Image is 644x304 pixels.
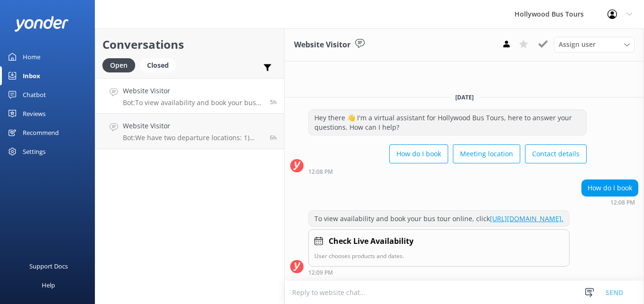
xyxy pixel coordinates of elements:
div: Settings [23,142,46,161]
strong: 12:08 PM [610,200,635,206]
h2: Conversations [102,36,277,54]
p: Bot: We have two departure locations: 1) [STREET_ADDRESS] - Please check-in inside the [GEOGRAPHI... [123,134,263,142]
button: Meeting location [453,144,520,163]
div: Reviews [23,104,46,123]
div: Assign User [554,37,635,52]
div: Inbox [23,66,40,85]
span: Assign user [559,39,596,50]
span: Sep 09 2025 12:08pm (UTC -07:00) America/Tijuana [270,98,277,106]
div: Chatbot [23,85,46,104]
p: Bot: To view availability and book your bus tour online, click [URL][DOMAIN_NAME]. [123,98,263,107]
button: Contact details [525,144,587,163]
button: How do I book [389,144,448,163]
a: [URL][DOMAIN_NAME]. [490,214,563,223]
a: Website VisitorBot:We have two departure locations: 1) [STREET_ADDRESS] - Please check-in inside ... [95,114,284,149]
h4: Website Visitor [123,121,263,131]
span: Sep 09 2025 10:35am (UTC -07:00) America/Tijuana [270,134,277,142]
a: Open [102,60,140,70]
div: Recommend [23,123,59,142]
div: Sep 09 2025 12:08pm (UTC -07:00) America/Tijuana [581,199,638,206]
a: Website VisitorBot:To view availability and book your bus tour online, click [URL][DOMAIN_NAME].5h [95,78,284,114]
a: Closed [140,60,181,70]
div: Sep 09 2025 12:09pm (UTC -07:00) America/Tijuana [308,269,570,276]
div: Help [42,276,55,295]
strong: 12:08 PM [308,169,333,175]
div: To view availability and book your bus tour online, click [309,211,569,227]
span: [DATE] [450,93,479,101]
strong: 12:09 PM [308,270,333,276]
h4: Website Visitor [123,86,263,96]
div: Closed [140,58,176,72]
div: How do I book [582,180,638,196]
div: Home [23,47,40,66]
img: yonder-white-logo.png [14,16,69,32]
div: Hey there 👋 I'm a virtual assistant for Hollywood Bus Tours, here to answer your questions. How c... [309,110,586,135]
div: Open [102,58,135,72]
div: Support Docs [29,257,68,276]
h3: Website Visitor [294,39,350,51]
div: Sep 09 2025 12:08pm (UTC -07:00) America/Tijuana [308,168,587,175]
p: User chooses products and dates. [314,251,563,260]
h4: Check Live Availability [329,235,414,248]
